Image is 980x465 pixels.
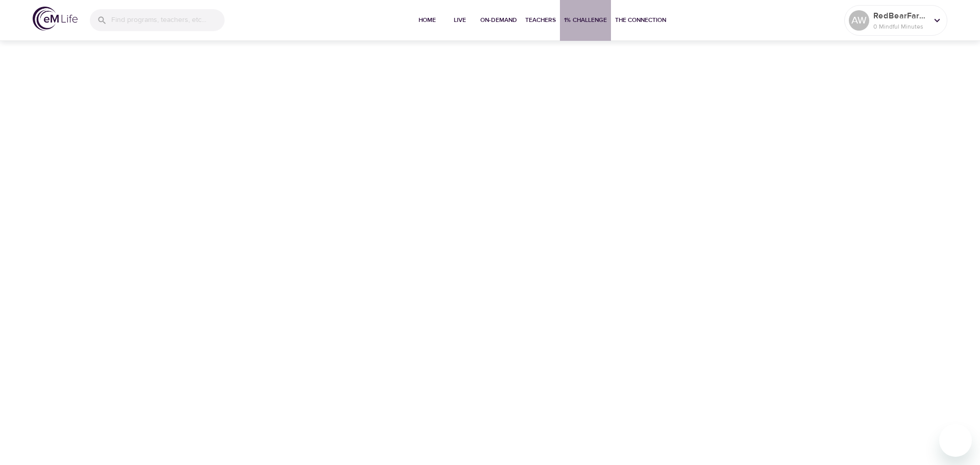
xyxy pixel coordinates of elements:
p: RedBearFarms [873,10,927,22]
input: Find programs, teachers, etc... [111,9,225,31]
div: AW [849,10,869,31]
img: logo [33,7,78,31]
p: 0 Mindful Minutes [873,22,927,31]
span: 1% Challenge [564,15,607,26]
iframe: Button to launch messaging window [939,424,972,457]
span: Live [448,15,472,26]
span: The Connection [615,15,666,26]
span: Teachers [525,15,556,26]
span: Home [415,15,439,26]
span: On-Demand [480,15,517,26]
